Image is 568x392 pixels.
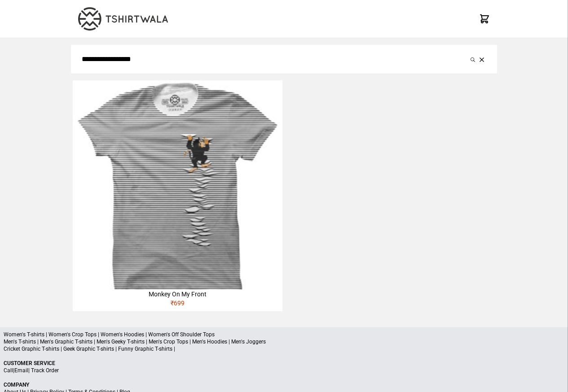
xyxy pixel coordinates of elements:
[73,80,282,290] img: monkey-climbing-320x320.jpg
[78,7,168,31] img: TW-LOGO-400-104.png
[14,367,28,374] a: Email
[4,338,564,345] p: Men's T-shirts | Men's Graphic T-shirts | Men's Geeky T-shirts | Men's Crop Tops | Men's Hoodies ...
[73,290,282,299] div: Monkey On My Front
[73,299,282,311] div: ₹ 699
[31,367,59,374] a: Track Order
[73,80,282,311] a: Monkey On My Front₹699
[477,54,486,65] button: Clear the search query.
[4,345,564,352] p: Cricket Graphic T-shirts | Geek Graphic T-shirts | Funny Graphic T-shirts |
[4,367,13,374] a: Call
[4,367,564,374] p: | |
[468,54,477,65] button: Submit your search query.
[4,360,564,367] p: Customer Service
[4,331,564,338] p: Women's T-shirts | Women's Crop Tops | Women's Hoodies | Women's Off Shoulder Tops
[4,381,564,388] p: Company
